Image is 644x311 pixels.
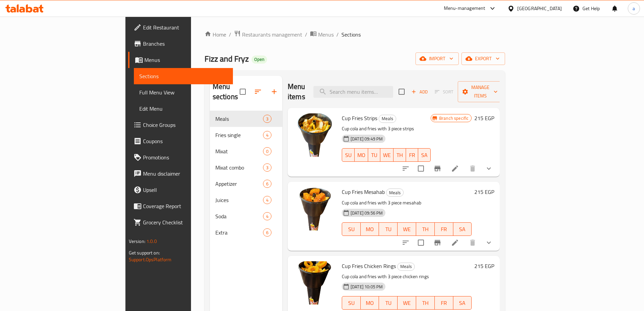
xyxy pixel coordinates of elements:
a: Sections [134,68,233,84]
a: Branches [128,36,233,52]
input: search [313,86,393,98]
button: SA [418,148,431,162]
span: Manage items [463,83,498,100]
span: [DATE] 09:56 PM [348,210,385,216]
div: Soda4 [210,208,282,224]
span: export [467,54,500,63]
a: Coupons [128,133,233,149]
button: FR [435,222,453,236]
svg: Show Choices [485,239,493,247]
a: Support.OpsPlatform [129,255,172,264]
span: SA [421,150,428,160]
button: TU [368,148,381,162]
button: MO [361,296,379,310]
button: TH [416,222,435,236]
span: SA [456,298,469,308]
span: Coupons [143,137,228,145]
span: MO [363,224,377,234]
a: Promotions [128,149,233,165]
span: Choice Groups [143,121,228,129]
span: Mixat combo [215,163,263,172]
span: 0 [263,148,271,155]
button: TH [393,148,406,162]
button: MO [361,222,379,236]
span: Meals [386,189,403,197]
span: Cup Fries Mesahab [342,187,385,197]
span: Soda [215,212,263,220]
a: Menus [128,52,233,68]
span: Sections [341,30,361,39]
a: Coverage Report [128,198,233,214]
a: Menus [310,30,334,39]
span: Coverage Report [143,202,228,210]
button: sort-choices [398,160,414,177]
span: 3 [263,116,271,122]
div: items [263,115,271,123]
span: Select to update [414,236,428,250]
button: WE [398,296,416,310]
span: Edit Restaurant [143,23,228,31]
span: TH [419,224,432,234]
button: show more [481,235,497,251]
span: Juices [215,196,263,204]
div: items [263,180,271,188]
div: Open [252,55,267,64]
span: Restaurants management [242,30,302,39]
h2: Menu items [288,82,305,102]
span: TU [371,150,378,160]
span: Menus [318,30,334,39]
span: Cup Fries Chicken Rings [342,261,396,271]
span: Open [252,57,267,62]
span: FR [437,224,451,234]
button: delete [464,235,481,251]
span: Sections [139,72,228,80]
span: Select all sections [236,85,250,99]
a: Grocery Checklist [128,214,233,230]
span: Select section first [430,87,458,97]
div: items [263,131,271,139]
button: Add section [266,84,282,100]
div: items [263,163,271,172]
span: Branch specific [436,115,471,121]
div: Meals [215,115,263,123]
nav: Menu sections [210,108,282,243]
div: Mixat0 [210,143,282,159]
span: Edit Menu [139,105,228,113]
span: Menus [144,56,228,64]
button: show more [481,160,497,177]
button: import [415,52,459,65]
span: Mixat [215,147,263,155]
span: Fizz and Fryz [205,51,249,66]
a: Edit menu item [451,164,459,173]
div: items [263,212,271,220]
a: Edit menu item [451,239,459,247]
img: Cup Fries Mesahab [293,187,336,230]
nav: breadcrumb [205,30,505,39]
span: Branches [143,40,228,48]
a: Restaurants management [234,30,302,39]
a: Edit Menu [134,101,233,117]
svg: Show Choices [485,164,493,173]
span: WE [400,224,413,234]
h6: 215 EGP [474,261,494,271]
span: Fries single [215,131,263,139]
button: TU [379,222,398,236]
span: Meals [379,115,396,123]
a: Full Menu View [134,84,233,101]
span: Promotions [143,153,228,161]
div: Appetizer6 [210,176,282,192]
span: MO [363,298,377,308]
div: Meals3 [210,111,282,127]
div: Meals [379,115,396,123]
button: WE [380,148,393,162]
span: 6 [263,181,271,187]
h6: 215 EGP [474,187,494,197]
button: WE [398,222,416,236]
button: SU [342,222,361,236]
span: 4 [263,197,271,203]
div: Juices4 [210,192,282,208]
span: Select to update [414,161,428,176]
